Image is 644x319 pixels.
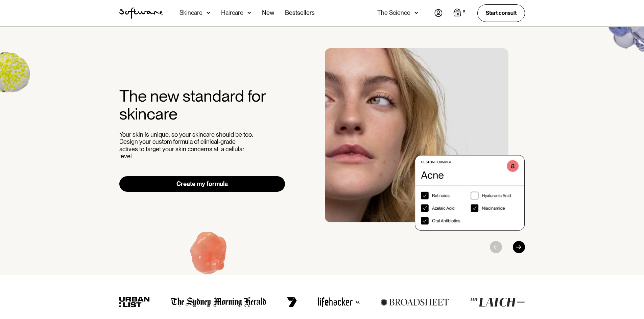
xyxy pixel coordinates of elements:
[119,87,285,123] h2: The new standard for skincare
[119,131,255,160] p: Your skin is unique, so your skincare should be too. Design your custom formula of clinical-grade...
[477,4,525,22] a: Start consult
[119,7,163,19] img: Software Logo
[461,8,467,15] div: 0
[119,297,150,308] img: urban list logo
[325,48,525,231] div: 1 / 3
[119,176,285,192] a: Create my formula
[221,9,243,16] div: Haircare
[180,9,202,16] div: Skincare
[513,241,525,253] div: Next slide
[414,9,418,16] img: arrow down
[381,298,449,306] img: broadsheet logo
[119,7,163,19] a: home
[470,297,525,307] img: the latch logo
[207,9,210,16] img: arrow down
[247,9,251,16] img: arrow down
[167,215,252,297] img: Hydroquinone (skin lightening agent)
[317,297,360,307] img: lifehacker logo
[377,9,410,16] div: The Science
[453,8,467,18] a: Open empty cart
[171,297,266,307] img: the Sydney morning herald logo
